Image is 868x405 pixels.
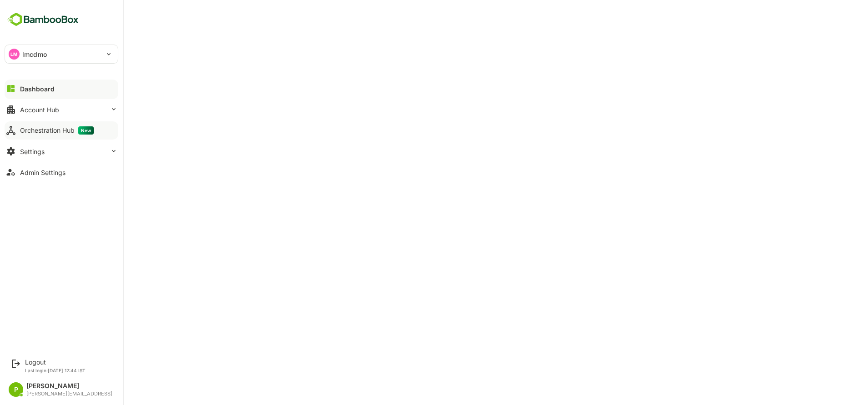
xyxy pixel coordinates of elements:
[25,358,86,366] div: Logout
[5,80,118,98] button: Dashboard
[9,49,20,60] div: LM
[20,126,94,135] div: Orchestration Hub
[20,106,59,114] div: Account Hub
[5,121,118,140] button: Orchestration HubNew
[25,368,86,373] p: Last login: [DATE] 12:44 IST
[5,100,118,119] button: Account Hub
[5,11,81,28] img: BambooboxFullLogoMark.5f36c76dfaba33ec1ec1367b70bb1252.svg
[20,148,45,155] div: Settings
[22,50,47,59] p: lmcdmo
[5,163,118,181] button: Admin Settings
[26,391,112,397] div: [PERSON_NAME][EMAIL_ADDRESS]
[20,169,66,176] div: Admin Settings
[26,382,112,390] div: [PERSON_NAME]
[9,382,23,397] div: P
[78,126,94,135] span: New
[20,85,55,93] div: Dashboard
[5,45,118,63] div: LMlmcdmo
[5,142,118,160] button: Settings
